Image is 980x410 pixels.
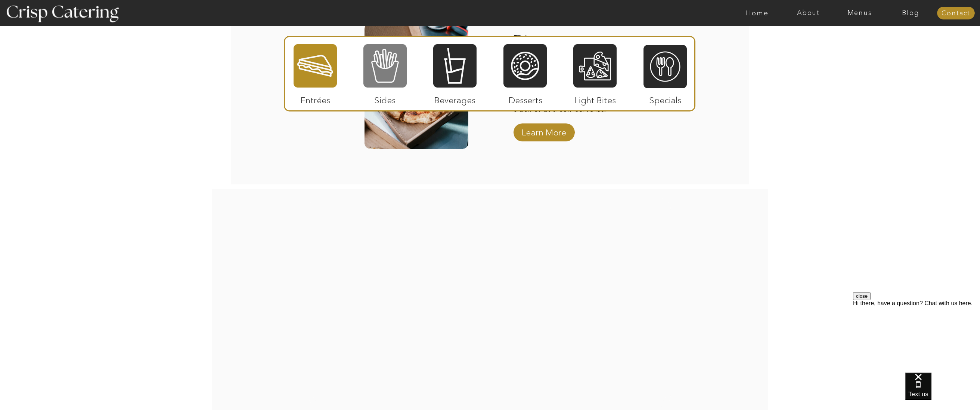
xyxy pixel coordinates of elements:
[853,292,980,382] iframe: podium webchat widget prompt
[905,373,980,410] iframe: podium webchat widget bubble
[291,88,340,109] p: Entrées
[885,9,936,17] a: Blog
[834,9,885,17] a: Menus
[360,88,410,109] p: Sides
[937,10,975,17] a: Contact
[783,9,834,17] a: About
[513,69,612,115] p: Pepperoni, cheese, sausage and a specialty pizza. Served in our pizza truck or at a self-serve bar
[430,88,480,109] p: Beverages
[570,88,620,109] p: Light Bites
[513,33,590,55] h3: Pizza
[500,88,550,109] p: Desserts
[519,120,569,141] a: Learn More
[640,88,690,109] p: Specials
[732,9,783,17] a: Home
